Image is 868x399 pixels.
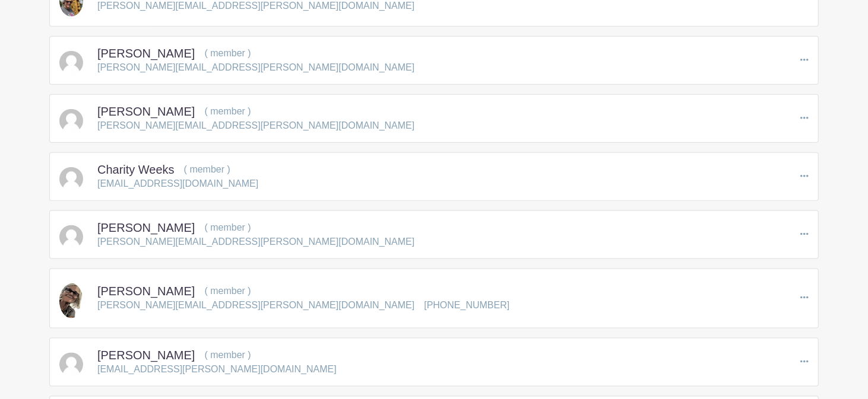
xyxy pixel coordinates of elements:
span: ( member ) [204,222,251,232]
h5: [PERSON_NAME] [97,284,195,298]
h5: [PERSON_NAME] [97,221,195,235]
h5: [PERSON_NAME] [97,348,195,362]
span: ( member ) [204,106,251,116]
p: [PERSON_NAME][EMAIL_ADDRESS][PERSON_NAME][DOMAIN_NAME] [97,119,414,133]
span: ( member ) [184,164,230,174]
img: default-ce2991bfa6775e67f084385cd625a349d9dcbb7a52a09fb2fda1e96e2d18dcdb.png [59,167,83,191]
span: ( member ) [204,350,251,360]
p: [PERSON_NAME][EMAIL_ADDRESS][PERSON_NAME][DOMAIN_NAME] [97,298,414,312]
p: [EMAIL_ADDRESS][DOMAIN_NAME] [97,177,258,191]
p: [EMAIL_ADDRESS][PERSON_NAME][DOMAIN_NAME] [97,362,337,376]
img: default-ce2991bfa6775e67f084385cd625a349d9dcbb7a52a09fb2fda1e96e2d18dcdb.png [59,353,83,376]
span: ( member ) [204,286,251,296]
img: C48181F1-7393-45C1-B47A-685DB1079C41.jpeg [59,283,83,318]
img: default-ce2991bfa6775e67f084385cd625a349d9dcbb7a52a09fb2fda1e96e2d18dcdb.png [59,109,83,133]
span: ( member ) [204,48,251,58]
h5: [PERSON_NAME] [97,46,195,60]
p: [PERSON_NAME][EMAIL_ADDRESS][PERSON_NAME][DOMAIN_NAME] [97,235,414,249]
p: [PHONE_NUMBER] [424,298,509,312]
img: default-ce2991bfa6775e67f084385cd625a349d9dcbb7a52a09fb2fda1e96e2d18dcdb.png [59,51,83,75]
h5: [PERSON_NAME] [97,104,195,119]
p: [PERSON_NAME][EMAIL_ADDRESS][PERSON_NAME][DOMAIN_NAME] [97,60,414,75]
img: default-ce2991bfa6775e67f084385cd625a349d9dcbb7a52a09fb2fda1e96e2d18dcdb.png [59,225,83,249]
h5: Charity Weeks [97,162,175,177]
